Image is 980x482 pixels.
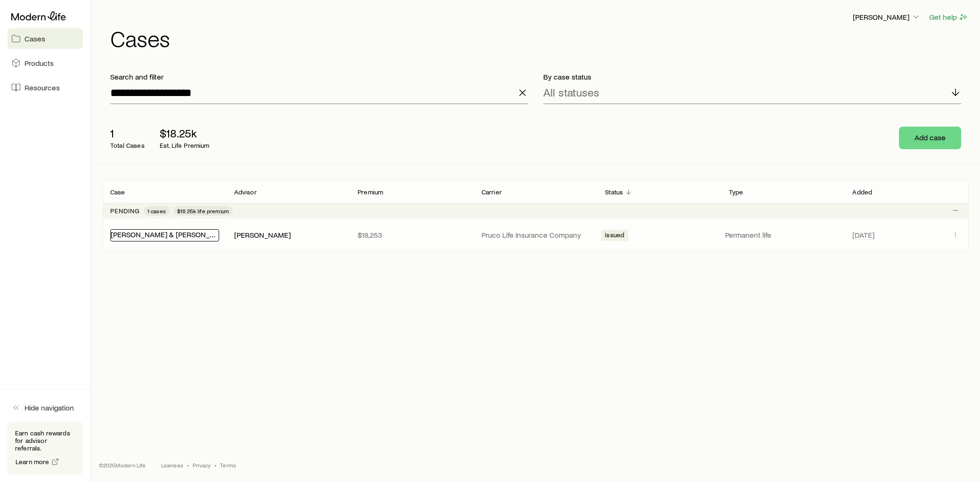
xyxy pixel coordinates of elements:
[543,72,961,81] p: By case status
[160,142,210,149] p: Est. Life Premium
[8,77,83,98] a: Resources
[853,12,921,22] p: [PERSON_NAME]
[193,461,211,469] a: Privacy
[110,127,145,140] p: 1
[8,422,83,474] div: Earn cash rewards for advisor referrals.Learn more
[147,207,166,215] span: 1 cases
[111,230,232,239] a: [PERSON_NAME] & [PERSON_NAME]
[8,397,83,418] button: Hide navigation
[103,180,969,252] div: Client cases
[605,231,624,241] span: Issued
[160,127,210,140] p: $18.25k
[24,34,45,43] span: Cases
[220,461,236,469] a: Terms
[852,188,872,196] p: Added
[482,188,502,196] p: Carrier
[24,403,74,412] span: Hide navigation
[234,188,257,196] p: Advisor
[187,461,189,469] span: •
[110,188,125,196] p: Case
[899,127,961,149] button: Add case
[929,12,969,23] button: Get help
[16,458,49,465] span: Learn more
[605,188,623,196] p: Status
[24,83,60,92] span: Resources
[482,230,590,240] p: Pruco Life Insurance Company
[110,229,219,241] div: [PERSON_NAME] & [PERSON_NAME]
[8,28,83,49] a: Cases
[725,230,841,240] p: Permanent life
[110,72,528,81] p: Search and filter
[99,461,146,469] p: © 2025 Modern Life
[15,429,75,452] p: Earn cash rewards for advisor referrals.
[8,53,83,73] a: Products
[729,188,743,196] p: Type
[110,27,969,49] h1: Cases
[358,230,466,240] p: $18,253
[161,461,183,469] a: Licenses
[110,142,145,149] p: Total Cases
[852,230,874,240] span: [DATE]
[214,461,216,469] span: •
[177,207,229,215] span: $18.25k life premium
[358,188,383,196] p: Premium
[234,230,291,240] div: [PERSON_NAME]
[110,207,140,215] p: Pending
[543,86,599,99] p: All statuses
[24,58,54,68] span: Products
[852,12,921,23] button: [PERSON_NAME]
